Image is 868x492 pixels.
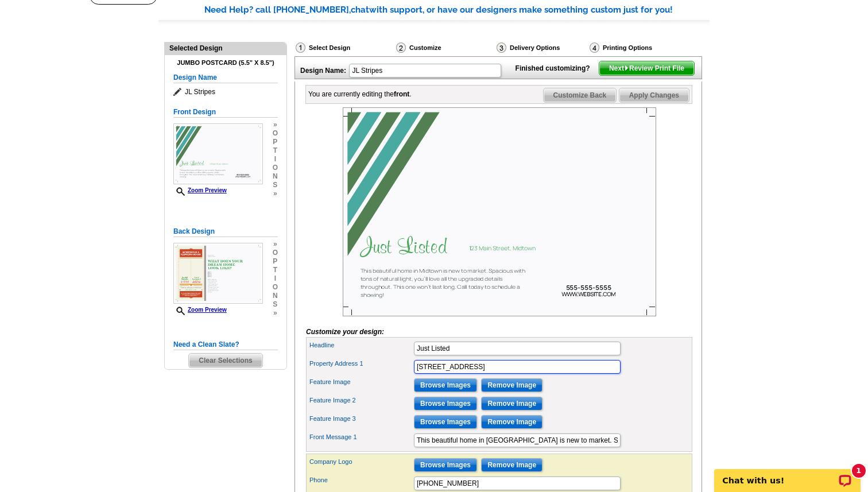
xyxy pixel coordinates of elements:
[273,300,278,309] span: s
[273,292,278,300] span: n
[173,187,227,193] a: Zoom Preview
[414,458,477,472] input: Browse Images
[309,340,413,350] label: Headline
[309,475,413,485] label: Phone
[395,42,495,56] div: Customize
[308,89,412,99] div: You are currently editing the .
[309,414,413,424] label: Feature Image 3
[173,107,278,118] h5: Front Design
[351,5,369,15] span: chat
[173,243,263,304] img: Z18895194_00001_2.jpg
[273,155,278,164] span: i
[273,274,278,283] span: i
[309,377,413,387] label: Feature Image
[619,88,689,102] span: Apply Changes
[273,309,278,317] span: »
[481,397,542,410] input: Remove Image
[309,457,413,467] label: Company Logo
[495,42,588,53] div: Delivery Options
[273,138,278,146] span: p
[309,396,413,405] label: Feature Image 2
[273,249,278,257] span: o
[309,432,413,442] label: Front Message 1
[588,42,691,53] div: Printing Options
[273,257,278,266] span: p
[481,415,542,429] input: Remove Image
[273,164,278,172] span: o
[273,189,278,198] span: »
[343,107,656,316] img: Z18895194_00001_1.jpg
[273,129,278,138] span: o
[165,42,286,53] div: Selected Design
[273,283,278,292] span: o
[273,240,278,249] span: »
[189,354,262,367] span: Clear Selections
[173,226,278,237] h5: Back Design
[414,378,477,392] input: Browse Images
[173,72,278,83] h5: Design Name
[173,86,278,98] span: JL Stripes
[497,42,506,53] img: Delivery Options
[204,3,710,17] div: Need Help? call [PHONE_NUMBER], with support, or have our designers make something custom just fo...
[173,123,263,184] img: Z18895194_00001_1.jpg
[544,88,617,102] span: Customize Back
[173,307,227,313] a: Zoom Preview
[707,456,868,492] iframe: LiveChat chat widget
[481,378,542,392] input: Remove Image
[296,42,305,53] img: Select Design
[396,42,406,53] img: Customize
[309,359,413,369] label: Property Address 1
[294,42,395,56] div: Select Design
[300,67,346,75] strong: Design Name:
[273,146,278,155] span: t
[590,42,599,53] img: Printing Options & Summary
[481,458,542,472] input: Remove Image
[414,397,477,410] input: Browse Images
[173,339,278,350] h5: Need a Clean Slate?
[516,64,597,72] strong: Finished customizing?
[414,415,477,429] input: Browse Images
[173,59,278,67] h4: Jumbo Postcard (5.5" x 8.5")
[273,121,278,129] span: »
[599,61,694,75] span: Next Review Print File
[273,266,278,274] span: t
[394,90,409,98] b: front
[273,172,278,181] span: n
[624,65,629,71] img: button-next-arrow-white.png
[306,328,384,336] i: Customize your design:
[273,181,278,189] span: s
